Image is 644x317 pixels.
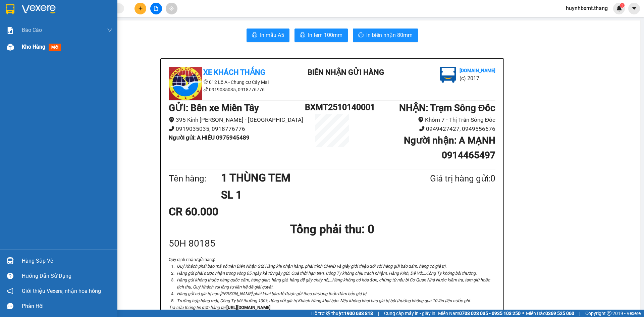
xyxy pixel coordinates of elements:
[22,256,112,266] div: Hàng sắp về
[560,4,613,12] span: huynhbxmt.thang
[359,115,495,124] li: Khóm 7 - Thị Trấn Sông Đốc
[3,3,97,16] li: Xe Khách THẮNG
[607,311,611,316] span: copyright
[177,264,446,269] i: Quý Khách phải báo mã số trên Biên Nhận Gửi Hàng khi nhận hàng, phải trình CMND và giấy giới thiệ...
[166,3,177,14] button: aim
[169,102,259,113] b: GỬI : Bến xe Miền Tây
[404,135,495,161] b: Người nhận : A MẠNH 0914465497
[177,277,490,289] i: Hàng gửi không thuộc hàng quốc cấm, hàng gian, hàng giả, hàng dễ gây cháy nổ,...Hàng không có hóa...
[22,287,101,295] span: Giới thiệu Vexere, nhận hoa hồng
[399,102,495,113] b: NHẬN : Trạm Sông Đốc
[308,68,384,76] b: BIÊN NHẬN GỬI HÀNG
[135,3,146,14] button: plus
[247,29,289,42] button: printerIn mẫu A5
[358,32,364,39] span: printer
[226,305,271,310] strong: [URL][DOMAIN_NAME]
[46,37,51,42] span: environment
[438,310,521,317] span: Miền Nam
[169,6,174,11] span: aim
[419,126,425,131] span: phone
[169,239,495,249] div: 50H 80185
[3,37,45,64] b: 395 Kinh [PERSON_NAME] - [GEOGRAPHIC_DATA]
[49,44,61,51] span: mới
[203,68,265,76] b: Xe Khách THẮNG
[169,134,250,141] b: Người gửi : A HIẾU 0975945489
[169,78,289,86] li: 012 Lô A - Chung cư Cây Mai
[46,37,79,50] b: Khóm 7 - Thị Trấn Sông Đốc
[579,310,580,317] span: |
[305,101,359,114] h1: BXMT2510140001
[22,26,42,34] span: Báo cáo
[7,27,14,34] img: solution-icon
[308,31,342,39] span: In tem 100mm
[3,37,8,42] span: environment
[177,298,471,303] i: Trường hợp hàng mất, Công Ty bồi thường 100% đúng với giá trị Khách Hàng khai báo. Nếu không khai...
[628,3,640,14] button: caret-down
[169,115,305,124] li: 395 Kinh [PERSON_NAME] - [GEOGRAPHIC_DATA]
[6,4,14,14] img: logo-vxr
[203,80,208,84] span: environment
[620,3,625,8] sup: 1
[384,310,436,317] span: Cung cấp máy in - giấy in:
[169,126,174,131] span: phone
[526,310,574,317] span: Miền Bắc
[7,288,13,294] span: notification
[460,68,495,73] b: [DOMAIN_NAME]
[107,28,112,33] span: down
[46,29,89,36] li: VP Trạm Sông Đốc
[3,29,46,36] li: VP Bến xe Miền Tây
[252,32,257,39] span: printer
[631,5,637,11] span: caret-down
[221,169,397,186] h1: 1 THÙNG TEM
[397,172,495,186] div: Giá trị hàng gửi: 0
[3,3,27,27] img: logo.jpg
[418,117,424,122] span: environment
[169,220,495,239] h1: Tổng phải thu: 0
[221,187,397,203] h1: SL 1
[22,301,112,311] div: Phản hồi
[169,172,221,186] div: Tên hàng:
[522,312,524,315] span: ⚪️
[203,87,208,92] span: phone
[150,3,162,14] button: file-add
[7,257,14,264] img: warehouse-icon
[138,6,143,11] span: plus
[169,203,276,220] div: CR 60.000
[545,311,574,316] strong: 0369 525 060
[7,44,14,51] img: warehouse-icon
[359,124,495,134] li: 0949427427, 0949556676
[169,86,289,93] li: 0919035035, 0918776776
[311,310,373,317] span: Hỗ trợ kỹ thuật:
[460,74,495,83] li: (c) 2017
[300,32,305,39] span: printer
[169,124,305,134] li: 0919035035, 0918776776
[353,29,418,42] button: printerIn biên nhận 80mm
[621,3,623,8] span: 1
[22,271,112,281] div: Hướng dẫn sử dụng
[366,31,413,39] span: In biên nhận 80mm
[459,311,521,316] strong: 0708 023 035 - 0935 103 250
[169,117,174,122] span: environment
[378,310,379,317] span: |
[169,67,202,100] img: logo.jpg
[169,256,495,311] div: Quy định nhận/gửi hàng :
[616,5,622,11] img: icon-new-feature
[7,303,13,309] span: message
[294,29,348,42] button: printerIn tem 100mm
[177,291,367,296] i: Hàng gửi có giá trị cao [PERSON_NAME] phải khai báo để được gửi theo phương thức đảm bảo giá trị.
[169,305,226,310] i: Tra cứu thông tin đơn hàng tại:
[22,44,45,50] span: Kho hàng
[177,271,477,276] i: Hàng gửi phải được nhận trong vòng 05 ngày kể từ ngày gửi. Quá thời hạn trên, Công Ty không chịu ...
[344,311,373,316] strong: 1900 633 818
[7,273,13,279] span: question-circle
[260,31,284,39] span: In mẫu A5
[440,67,456,83] img: logo.jpg
[154,6,158,11] span: file-add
